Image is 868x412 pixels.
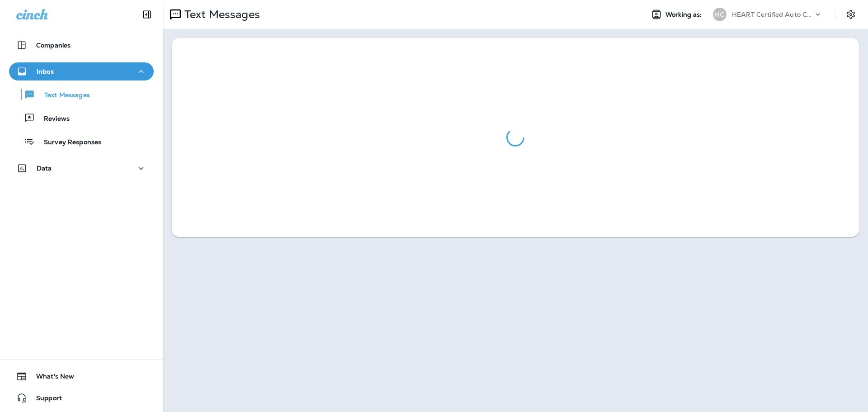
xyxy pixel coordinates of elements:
button: Data [9,159,154,177]
p: Inbox [37,68,54,75]
span: Working as: [665,11,704,19]
button: Text Messages [9,85,154,104]
span: What's New [27,373,74,384]
p: HEART Certified Auto Care [732,11,813,18]
button: Survey Responses [9,132,154,151]
button: Inbox [9,62,154,81]
button: Collapse Sidebar [134,5,160,24]
p: Text Messages [35,91,90,100]
button: What's New [9,367,154,385]
button: Settings [843,6,859,23]
p: Survey Responses [35,138,101,147]
button: Reviews [9,109,154,128]
span: Support [27,394,62,405]
p: Reviews [35,115,70,123]
p: Text Messages [181,8,260,21]
button: Support [9,389,154,407]
p: Companies [36,42,71,49]
button: Companies [9,36,154,54]
div: HC [713,8,726,21]
p: Data [37,165,52,172]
